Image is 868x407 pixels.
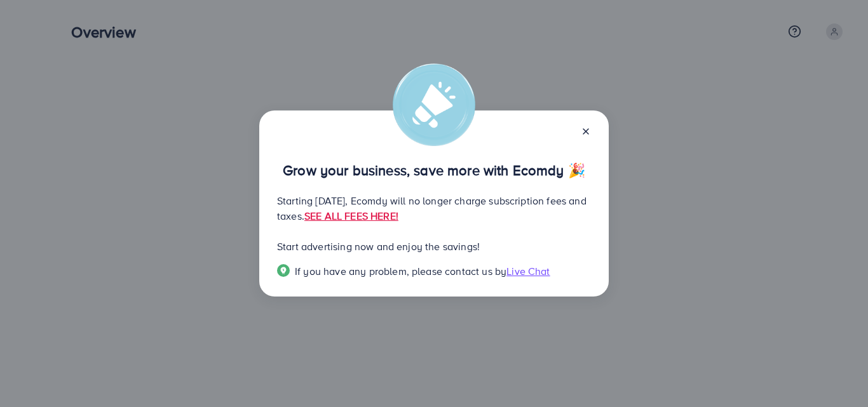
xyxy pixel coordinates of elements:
[304,209,398,223] a: SEE ALL FEES HERE!
[506,264,550,278] span: Live Chat
[277,193,591,224] p: Starting [DATE], Ecomdy will no longer charge subscription fees and taxes.
[295,264,506,278] span: If you have any problem, please contact us by
[277,239,591,254] p: Start advertising now and enjoy the savings!
[393,63,475,146] img: alert
[277,264,290,277] img: Popup guide
[277,163,591,178] p: Grow your business, save more with Ecomdy 🎉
